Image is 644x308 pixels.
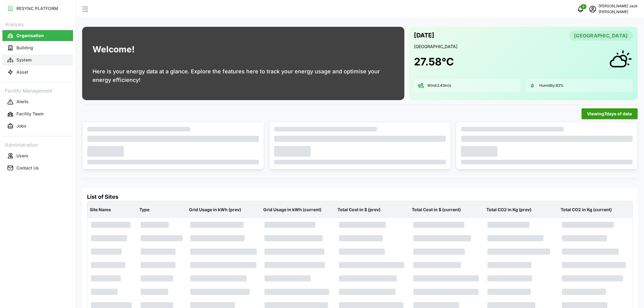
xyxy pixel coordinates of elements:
[414,30,435,40] p: [DATE]
[587,3,599,15] button: schedule
[93,43,135,56] h1: Welcome!
[16,123,26,129] p: Jobs
[2,96,73,108] a: Alerts
[16,45,33,51] p: Building
[2,42,73,54] a: Building
[89,202,136,218] p: Site Name
[138,202,185,218] p: Type
[16,165,39,171] p: Contact Us
[2,54,73,65] button: System
[16,57,32,63] p: System
[2,66,73,78] a: Asset
[574,31,628,40] span: [GEOGRAPHIC_DATA]
[428,83,451,88] p: Wind: 2.43 m/s
[2,86,73,95] p: Facility Management
[2,2,73,15] a: RESYNC PLATFORM
[485,202,557,218] p: Total CO2 in Kg (prev)
[2,140,73,149] p: Administration
[2,163,73,173] button: Contact Us
[587,109,632,119] span: Viewing 7 days of data
[2,3,73,14] button: RESYNC PLATFORM
[16,111,44,117] p: Facility Team
[599,3,638,9] p: [PERSON_NAME] Jack
[582,108,638,119] button: Viewing7days of data
[337,202,408,218] p: Total Cost in $ (prev)
[539,83,564,88] p: Humidity: 83 %
[2,109,73,120] button: Facility Team
[575,3,587,15] button: notifications
[2,121,73,132] button: Jobs
[414,44,633,50] p: [GEOGRAPHIC_DATA]
[2,42,73,53] button: Building
[262,202,334,218] p: Grid Usage in kWh (current)
[2,120,73,132] a: Jobs
[2,150,73,161] button: Users
[599,9,638,15] p: [PERSON_NAME]
[2,150,73,162] a: Users
[2,30,73,42] a: Organisation
[414,55,454,68] h1: 27.58 °C
[583,5,585,9] span: 0
[560,202,632,218] p: Total CO2 in Kg (current)
[2,19,73,28] p: Analysis
[93,67,394,84] p: Here is your energy data at a glance. Explore the features here to track your energy usage and op...
[87,193,633,201] h4: List of Sites
[2,54,73,66] a: System
[2,96,73,107] button: Alerts
[2,67,73,78] button: Asset
[16,153,28,159] p: Users
[188,202,260,218] p: Grid Usage in kWh (prev)
[2,30,73,41] button: Organisation
[411,202,483,218] p: Total Cost in $ (current)
[16,69,28,75] p: Asset
[16,33,44,39] p: Organisation
[16,99,29,105] p: Alerts
[16,5,58,12] p: RESYNC PLATFORM
[2,108,73,120] a: Facility Team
